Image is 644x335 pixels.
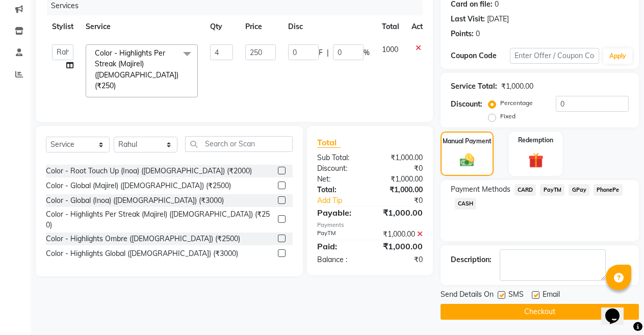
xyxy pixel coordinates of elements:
div: Description: [451,254,492,265]
label: Percentage [500,98,533,108]
th: Qty [204,15,239,38]
div: Payments [317,221,423,229]
div: 0 [476,29,480,39]
div: ₹1,000.00 [370,207,430,219]
span: PhonePe [594,184,623,196]
th: Stylist [46,15,80,38]
div: ₹0 [380,195,430,206]
div: ₹0 [370,254,430,265]
span: Payment Methods [451,184,510,195]
th: Disc [282,15,376,38]
div: Payable: [310,207,370,219]
img: _cash.svg [455,152,479,168]
a: Add Tip [310,195,380,206]
div: Paid: [310,240,370,252]
div: Service Total: [451,81,497,92]
label: Manual Payment [443,137,492,146]
div: ₹1,000.00 [370,185,430,195]
input: Search or Scan [185,136,293,152]
span: GPay [569,184,589,196]
span: F [319,47,323,58]
label: Redemption [518,136,553,145]
div: Color - Highlights Per Streak (Majirel) ([DEMOGRAPHIC_DATA]) (₹250) [46,209,274,230]
span: 1000 [382,45,398,54]
div: Balance : [310,254,370,265]
th: Service [80,15,204,38]
div: Sub Total: [310,152,370,163]
span: % [364,47,370,58]
div: Coupon Code [451,50,510,61]
div: PayTM [310,229,370,240]
span: Total [317,137,341,148]
th: Total [376,15,405,38]
a: x [116,81,120,90]
div: Total: [310,185,370,195]
div: ₹1,000.00 [370,240,430,252]
span: PayTM [540,184,564,196]
span: CARD [514,184,536,196]
div: Color - Global (Majirel) ([DEMOGRAPHIC_DATA]) (₹2500) [46,181,231,191]
span: Color - Highlights Per Streak (Majirel) ([DEMOGRAPHIC_DATA]) (₹250) [95,48,178,90]
div: Discount: [451,99,482,110]
div: ₹0 [370,163,430,174]
input: Enter Offer / Coupon Code [510,48,599,64]
label: Fixed [500,112,516,121]
span: | [327,47,329,58]
div: ₹1,000.00 [501,81,533,92]
div: ₹1,000.00 [370,229,430,240]
div: Color - Global (Inoa) ([DEMOGRAPHIC_DATA]) (₹3000) [46,195,224,206]
span: Send Details On [441,289,494,302]
iframe: chat widget [601,294,634,325]
button: Checkout [441,304,639,320]
div: Color - Highlights Global ([DEMOGRAPHIC_DATA]) (₹3000) [46,248,238,259]
button: Apply [603,48,632,64]
div: Last Visit: [451,14,485,24]
img: _gift.svg [524,151,549,170]
div: ₹1,000.00 [370,174,430,185]
div: Points: [451,29,474,39]
div: Color - Root Touch Up (Inoa) ([DEMOGRAPHIC_DATA]) (₹2000) [46,166,252,176]
div: Net: [310,174,370,185]
span: SMS [508,289,524,302]
div: Discount: [310,163,370,174]
span: CASH [455,198,477,210]
th: Price [239,15,282,38]
div: [DATE] [487,14,509,24]
th: Action [405,15,439,38]
div: Color - Highlights Ombre ([DEMOGRAPHIC_DATA]) (₹2500) [46,234,240,244]
div: ₹1,000.00 [370,152,430,163]
span: Email [543,289,560,302]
